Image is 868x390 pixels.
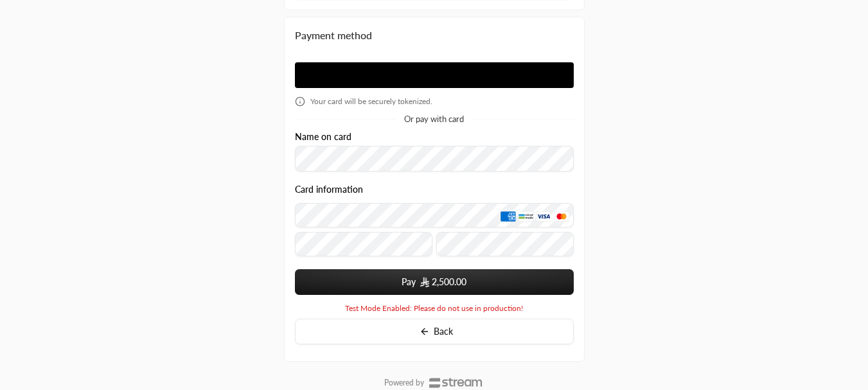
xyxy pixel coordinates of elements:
p: Powered by [384,378,424,388]
div: Card information [295,184,574,261]
button: Back [295,319,574,344]
input: Credit Card [295,203,574,227]
span: Your card will be securely tokenized. [310,96,432,107]
input: Expiry date [295,232,432,256]
img: AMEX [500,211,516,221]
span: Or pay with card [404,115,464,123]
span: Back [434,327,453,336]
span: Test Mode Enabled: Please do not use in production! [345,303,523,314]
img: Visa [536,211,551,221]
label: Name on card [295,132,351,142]
span: 2,500.00 [432,276,466,288]
img: MADA [518,211,533,221]
button: Pay SAR2,500.00 [295,269,574,295]
legend: Card information [295,184,363,195]
img: SAR [420,277,429,287]
div: Name on card [295,132,574,172]
input: CVC [436,232,574,256]
div: Payment method [295,28,574,43]
img: MasterCard [554,211,569,221]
